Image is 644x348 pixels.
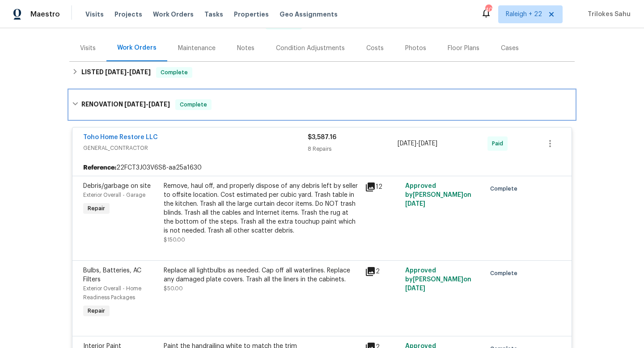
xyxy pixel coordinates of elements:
div: 12 [365,182,400,192]
span: Repair [84,306,109,315]
div: 22FCT3J03V6S8-aa25a1630 [72,160,572,176]
div: Maintenance [178,44,216,53]
div: Floor Plans [448,44,479,53]
span: Maestro [30,10,60,19]
div: Costs [366,44,384,53]
span: - [124,101,170,107]
span: Repair [84,204,109,213]
span: Complete [176,100,211,109]
span: [DATE] [105,69,127,75]
span: $3,587.16 [308,134,336,140]
span: Paid [492,139,507,148]
span: Complete [157,68,191,77]
div: 401 [485,5,491,14]
span: [DATE] [124,101,146,107]
span: - [398,139,437,148]
div: Remove, haul off, and properly dispose of any debris left by seller to offsite location. Cost est... [164,182,360,235]
span: $50.00 [164,286,183,291]
h6: LISTED [81,67,151,78]
span: Exterior Overall - Garage [83,192,145,198]
a: Toho Home Restore LLC [83,134,158,140]
h6: RENOVATION [81,99,170,110]
span: [DATE] [129,69,151,75]
span: Raleigh + 22 [506,10,542,19]
span: [DATE] [148,101,170,107]
span: Complete [490,269,521,278]
div: Visits [80,44,96,53]
div: Notes [237,44,254,53]
span: Approved by [PERSON_NAME] on [405,183,471,207]
span: GENERAL_CONTRACTOR [83,144,308,153]
span: Exterior Overall - Home Readiness Packages [83,286,141,300]
span: Work Orders [153,10,194,19]
span: Visits [85,10,104,19]
span: [DATE] [405,201,425,207]
div: Condition Adjustments [276,44,345,53]
b: Reference: [83,163,116,172]
div: LISTED [DATE]-[DATE]Complete [69,62,575,83]
span: [DATE] [419,140,437,147]
div: 8 Repairs [308,144,398,153]
div: Photos [405,44,426,53]
span: Projects [114,10,142,19]
div: Work Orders [117,43,157,52]
span: [DATE] [405,285,425,292]
span: $150.00 [164,237,185,242]
span: Properties [234,10,269,19]
div: Cases [501,44,519,53]
span: [DATE] [398,140,416,147]
span: Geo Assignments [280,10,338,19]
span: Bulbs, Batteries, AC Filters [83,267,141,283]
span: - [105,69,151,75]
div: 2 [365,266,400,277]
span: Tasks [204,11,223,17]
span: Debris/garbage on site [83,183,151,189]
div: Replace all lightbulbs as needed. Cap off all waterlines. Replace any damaged plate covers. Trash... [164,266,360,284]
span: Trilokes Sahu [584,10,631,19]
span: Complete [490,184,521,193]
span: Approved by [PERSON_NAME] on [405,267,471,292]
div: RENOVATION [DATE]-[DATE]Complete [69,90,575,119]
